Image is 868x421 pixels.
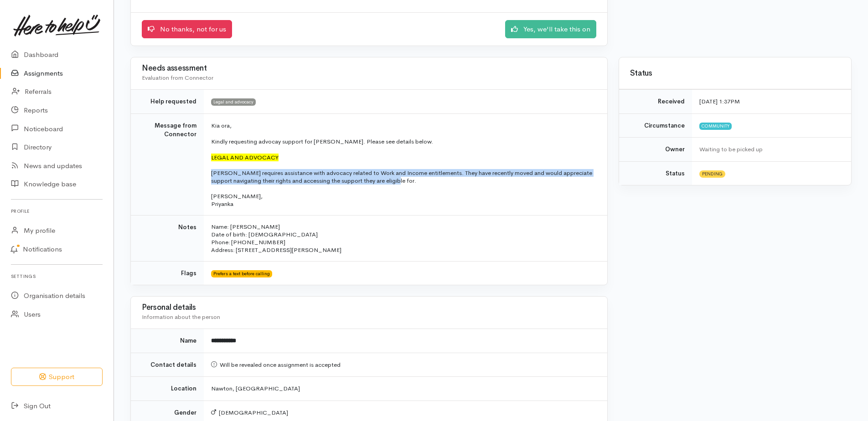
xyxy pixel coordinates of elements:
td: Circumstance [619,113,692,138]
span: Pending [699,170,725,178]
td: Owner [619,138,692,162]
h3: Status [630,69,840,78]
time: [DATE] 1:37PM [699,98,740,105]
td: Contact details [131,353,204,377]
td: Will be revealed once assignment is accepted [204,353,607,377]
td: Message from Connector [131,113,204,215]
span: Legal and advocacy [211,98,256,106]
font: LEGAL AND ADVOCACY [211,154,279,161]
a: No thanks, not for us [142,20,232,39]
td: Location [131,377,204,401]
p: [PERSON_NAME] requires assistance with advocacy related to Work and Income entitlements. They hav... [211,169,596,185]
h3: Needs assessment [142,64,596,73]
span: Prefers a text before calling [211,270,272,277]
p: Address: [STREET_ADDRESS][PERSON_NAME] [211,246,596,254]
td: Status [619,161,692,185]
a: Yes, we'll take this on [505,20,596,39]
p: Priyanka [211,200,596,208]
td: Nawton, [GEOGRAPHIC_DATA] [204,377,607,401]
h3: Personal details [142,303,596,312]
p: Name: [PERSON_NAME] Date of birth: [DEMOGRAPHIC_DATA] Phone: [PHONE_NUMBER] [211,223,596,246]
p: Kia ora, [211,121,596,130]
h6: Profile [11,205,103,217]
button: Support [11,368,103,386]
td: Notes [131,215,204,261]
span: Community [699,123,732,130]
td: Name [131,329,204,353]
td: Flags [131,261,204,285]
td: Received [619,90,692,114]
span: Evaluation from Connector [142,74,213,82]
span: Information about the person [142,313,220,321]
h6: Settings [11,270,103,282]
p: Kindly requesting advocay support for [PERSON_NAME]. Please see details below. [211,137,596,146]
span: [DEMOGRAPHIC_DATA] [211,409,288,416]
td: Help requested [131,90,204,114]
p: [PERSON_NAME], [211,192,596,200]
div: Waiting to be picked up [699,145,840,154]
